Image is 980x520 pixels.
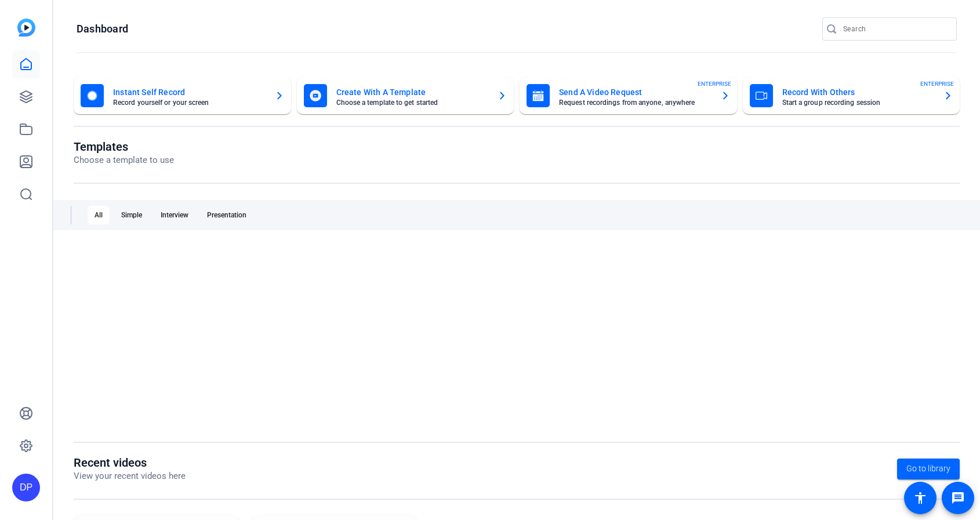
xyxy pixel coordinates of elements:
mat-card-subtitle: Choose a template to get started [336,99,489,106]
p: Choose a template to use [74,154,174,167]
mat-icon: message [951,491,965,505]
div: All [88,206,110,224]
div: Presentation [200,206,253,224]
mat-card-subtitle: Record yourself or your screen [113,99,266,106]
img: blue-gradient.svg [17,19,35,37]
div: Simple [114,206,149,224]
span: ENTERPRISE [698,79,731,88]
span: Go to library [906,463,950,475]
a: Go to library [897,459,960,479]
mat-card-subtitle: Start a group recording session [782,99,935,106]
mat-icon: accessibility [913,491,927,505]
button: Create With A TemplateChoose a template to get started [297,77,514,114]
div: Interview [154,206,195,224]
mat-card-title: Create With A Template [336,85,489,99]
input: Search [843,22,948,36]
h1: Dashboard [77,22,128,36]
span: ENTERPRISE [920,79,954,88]
mat-card-title: Send A Video Request [559,85,712,99]
h1: Templates [74,140,174,154]
h1: Recent videos [74,456,186,470]
mat-card-title: Instant Self Record [113,85,266,99]
button: Send A Video RequestRequest recordings from anyone, anywhereENTERPRISE [520,77,737,114]
button: Record With OthersStart a group recording sessionENTERPRISE [743,77,960,114]
mat-card-subtitle: Request recordings from anyone, anywhere [559,99,712,106]
div: DP [12,474,40,501]
mat-card-title: Record With Others [782,85,935,99]
p: View your recent videos here [74,470,186,483]
button: Instant Self RecordRecord yourself or your screen [74,77,291,114]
